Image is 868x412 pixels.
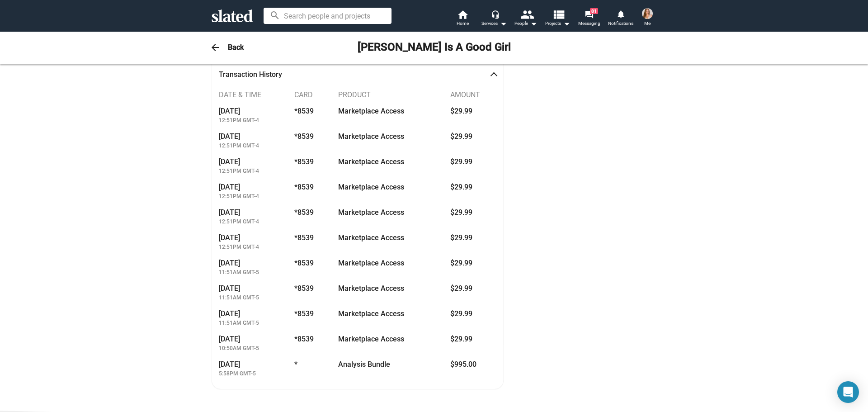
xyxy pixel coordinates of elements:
td: $29.99 [445,230,496,255]
td: [DATE] [219,204,289,230]
small: 12:51PM GMT-4 [219,116,283,125]
small: 12:51PM GMT-4 [219,192,283,201]
td: *8539 [289,306,333,331]
mat-icon: headset_mic [491,10,499,18]
td: Analysis Bundle [333,356,445,382]
button: Services [478,9,510,29]
h2: [PERSON_NAME] Is A Good Girl [358,40,511,55]
td: [DATE] [219,356,289,382]
span: Home [457,18,469,29]
small: 12:51PM GMT-4 [219,217,283,226]
input: Search people and projects [264,8,392,24]
div: Open Intercom Messenger [837,381,859,403]
mat-icon: notifications [616,9,625,18]
td: Marketplace Access [333,204,445,230]
td: [DATE] [219,154,289,179]
small: 5:58PM GMT-5 [219,369,283,378]
td: *8539 [289,154,333,179]
td: [DATE] [219,306,289,331]
div: Services [481,18,507,29]
span: Messaging [578,18,600,29]
small: 11:51AM GMT-5 [219,318,283,327]
td: Marketplace Access [333,331,445,356]
td: $29.99 [445,128,496,154]
small: 11:51AM GMT-5 [219,293,283,302]
span: Notifications [608,18,633,29]
td: Marketplace Access [333,179,445,204]
mat-panel-title: Transaction History [219,70,300,79]
td: [DATE] [219,331,289,356]
td: [DATE] [219,255,289,280]
td: *8539 [289,280,333,306]
td: [DATE] [219,280,289,306]
td: *8539 [289,179,333,204]
a: Notifications [605,9,637,29]
td: $29.99 [445,331,496,356]
th: Date & Time [219,87,289,103]
td: $995.00 [445,356,496,382]
td: *8539 [289,128,333,154]
div: People [514,18,537,29]
td: *8539 [289,230,333,255]
td: $29.99 [445,179,496,204]
mat-icon: people [520,8,533,21]
mat-icon: arrow_drop_down [498,18,509,29]
td: $29.99 [445,204,496,230]
mat-icon: arrow_drop_down [528,18,539,29]
small: 12:51PM GMT-4 [219,166,283,175]
img: Esther Paige [642,8,653,19]
th: Amount [445,87,496,103]
mat-icon: home [457,9,468,20]
td: Marketplace Access [333,128,445,154]
td: *8539 [289,103,333,128]
td: $29.99 [445,154,496,179]
td: Marketplace Access [333,103,445,128]
div: Transaction History [212,87,504,389]
td: $29.99 [445,306,496,331]
small: 10:50AM GMT-5 [219,344,283,353]
span: 81 [590,8,598,14]
mat-icon: forum [585,10,593,19]
td: [DATE] [219,179,289,204]
span: Me [644,18,651,29]
a: 81Messaging [573,9,605,29]
td: [DATE] [219,230,289,255]
td: Marketplace Access [333,230,445,255]
span: Projects [545,18,570,29]
td: Marketplace Access [333,154,445,179]
th: Product [333,87,445,103]
h3: Back [228,43,244,52]
td: $29.99 [445,255,496,280]
button: Projects [542,9,573,29]
td: [DATE] [219,103,289,128]
mat-icon: arrow_back [210,42,221,53]
mat-icon: arrow_drop_down [561,18,572,29]
mat-icon: view_list [552,8,565,21]
td: *8539 [289,204,333,230]
td: Marketplace Access [333,255,445,280]
td: $29.99 [445,103,496,128]
small: 12:51PM GMT-4 [219,242,283,251]
td: Marketplace Access [333,306,445,331]
a: Home [447,9,478,29]
td: Marketplace Access [333,280,445,306]
mat-expansion-panel-header: Transaction History [212,62,504,86]
th: Card [289,87,333,103]
small: 12:51PM GMT-4 [219,141,283,150]
button: Esther PaigeMe [637,6,658,30]
td: $29.99 [445,280,496,306]
small: 11:51AM GMT-5 [219,268,283,277]
td: *8539 [289,255,333,280]
td: *8539 [289,331,333,356]
button: People [510,9,542,29]
td: [DATE] [219,128,289,154]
